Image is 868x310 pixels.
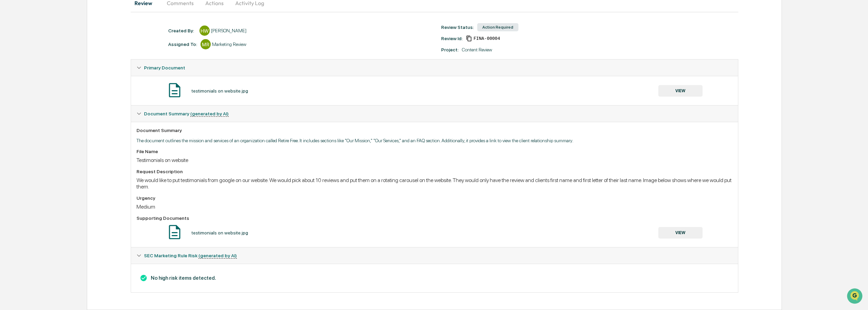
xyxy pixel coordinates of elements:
div: Urgency [136,195,733,201]
div: Document Summary (generated by AI) [131,264,738,292]
a: 🖐️Preclearance [4,83,47,95]
iframe: Open customer support [846,288,865,306]
div: Supporting Documents [136,215,733,221]
span: Data Lookup [14,99,43,105]
button: VIEW [658,227,703,239]
div: Assigned To: [168,42,197,47]
a: Powered byPylon [48,115,82,120]
div: Primary Document [131,76,738,105]
h3: No high risk items detected. [136,274,733,282]
img: 1746055101610-c473b297-6a78-478c-a979-82029cc54cd1 [7,52,19,64]
div: Start new chat [23,52,112,59]
div: We're available if you need us! [23,59,86,64]
div: Marketing Review [212,42,246,47]
p: The document outlines the mission and services of an organization called Retire Free. It includes... [136,138,733,143]
span: Attestations [56,86,84,93]
div: testimonials on website.jpg [192,88,248,94]
div: 🔎 [7,99,12,105]
div: File Name [136,149,733,154]
span: Pylon [68,115,82,120]
div: Document Summary [136,128,733,133]
div: Project: [441,47,459,52]
div: 🖐️ [7,86,12,92]
div: Action Required [477,23,518,31]
div: Request Description [136,169,733,174]
div: Document Summary (generated by AI) [131,105,738,122]
div: HW [199,26,210,36]
div: SEC Marketing Rule Risk (generated by AI) [131,247,738,264]
span: 346e6716-9359-4a29-b255-8f010c7a0448 [473,36,500,41]
span: Preclearance [14,86,44,93]
p: How can we help? [7,14,124,25]
a: 🔎Data Lookup [4,96,46,108]
u: (generated by AI) [198,253,237,259]
img: Document Icon [166,82,183,99]
a: 🗄️Attestations [47,83,87,95]
img: Document Icon [166,224,183,241]
div: [PERSON_NAME] [211,28,246,33]
span: SEC Marketing Rule Risk [144,253,237,258]
div: Review Status: [441,25,474,30]
button: VIEW [658,85,703,97]
div: Testimonials on website [136,157,733,163]
div: Content Review [462,47,492,52]
div: Document Summary (generated by AI) [131,122,738,247]
span: Primary Document [144,65,185,70]
span: Document Summary [144,111,229,116]
div: Review Id: [441,36,463,41]
u: (generated by AI) [190,111,229,117]
button: Start new chat [116,54,124,62]
div: Created By: ‎ ‎ [168,28,196,33]
div: MR [200,39,211,49]
div: Medium [136,203,733,210]
div: 🗄️ [49,86,55,92]
div: testimonials on website.jpg [192,230,248,235]
div: Primary Document [131,60,738,76]
div: We would like to put testimonials from google on our website. We would pick about 10 reviews and ... [136,177,733,190]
